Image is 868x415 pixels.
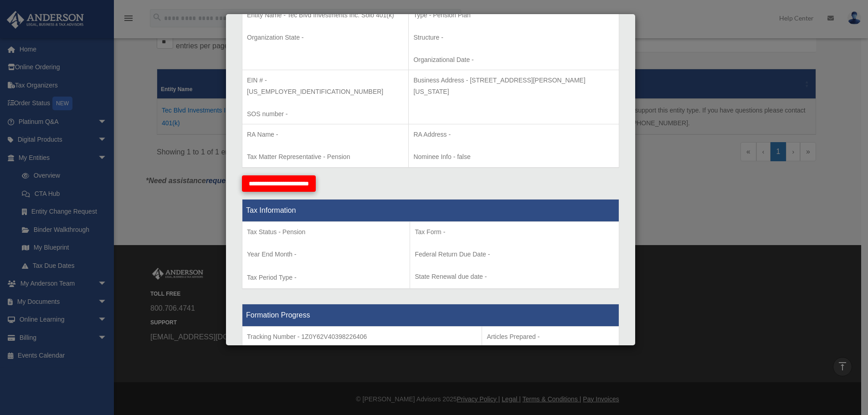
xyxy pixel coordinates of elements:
[242,304,619,326] th: Formation Progress
[242,221,410,289] td: Tax Period Type -
[247,75,404,97] p: EIN # - [US_EMPLOYER_IDENTIFICATION_NUMBER]
[415,249,614,260] p: Federal Return Due Date -
[413,75,614,97] p: Business Address - [STREET_ADDRESS][PERSON_NAME][US_STATE]
[247,249,405,260] p: Year End Month -
[247,331,477,343] p: Tracking Number - 1Z0Y62V40398226406
[242,199,619,221] th: Tax Information
[415,271,614,282] p: State Renewal due date -
[247,32,404,43] p: Organization State -
[413,129,614,140] p: RA Address -
[247,226,405,238] p: Tax Status - Pension
[247,129,404,140] p: RA Name -
[413,32,614,43] p: Structure -
[247,10,404,21] p: Entity Name - Tec Blvd Investments Inc. Solo 401(k)
[413,54,614,66] p: Organizational Date -
[487,331,614,343] p: Articles Prepared -
[415,226,614,238] p: Tax Form -
[247,108,404,120] p: SOS number -
[413,151,614,163] p: Nominee Info - false
[413,10,614,21] p: Type - Pension Plan
[247,151,404,163] p: Tax Matter Representative - Pension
